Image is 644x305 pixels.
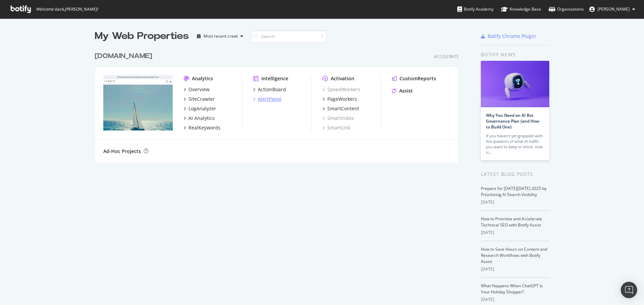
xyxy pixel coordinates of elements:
[192,75,213,82] div: Analytics
[258,96,281,102] div: AlertPanel
[481,61,549,107] img: Why You Need an AI Bot Governance Plan (and How to Build One)
[457,6,494,13] div: Botify Academy
[184,86,210,93] a: Overview
[184,105,216,112] a: LogAnalyzer
[95,51,152,61] div: [DOMAIN_NAME]
[481,170,550,178] div: Latest Blog Posts
[584,4,641,15] button: [PERSON_NAME]
[323,86,360,93] a: SpeedWorkers
[399,87,413,94] div: Assist
[258,86,286,93] div: ActionBoard
[481,283,543,295] a: What Happens When ChatGPT Is Your Holiday Shopper?
[481,185,547,197] a: Prepare for [DATE][DATE] 2025 by Prioritizing AI Search Visibility
[188,115,215,122] div: AI Analytics
[327,105,359,112] div: SmartContent
[481,296,550,303] div: [DATE]
[103,148,141,155] div: Ad-Hoc Projects
[184,96,215,102] a: SiteCrawler
[188,105,216,112] div: LogAnalyzer
[392,87,413,94] a: Assist
[188,86,210,93] div: Overview
[323,124,350,131] a: SmartLink
[327,96,357,102] div: PageWorkers
[323,105,359,112] a: SmartContent
[481,51,550,58] div: Botify news
[392,75,436,82] a: CustomReports
[323,96,357,102] a: PageWorkers
[481,266,550,272] div: [DATE]
[95,29,189,43] div: My Web Properties
[188,124,221,131] div: RealKeywords
[253,86,286,93] a: ActionBoard
[481,216,542,228] a: How to Prioritize and Accelerate Technical SEO with Botify Assist
[103,75,173,130] img: lucrin.com
[434,54,459,59] div: Accelerate
[203,34,238,38] div: Most recent crawl
[549,6,584,13] div: Organizations
[501,6,541,13] div: Knowledge Base
[184,115,215,122] a: AI Analytics
[323,115,354,122] a: SmartIndex
[481,33,536,40] a: Botify Chrome Plugin
[36,6,98,12] span: Welcome back, [PERSON_NAME] !
[481,246,547,264] a: How to Save Hours on Content and Research Workflows with Botify Assist
[251,30,327,42] input: Search
[486,133,544,155] div: If you haven’t yet grappled with the question of what AI traffic you want to keep or block, now is…
[188,96,215,102] div: SiteCrawler
[95,51,155,61] a: [DOMAIN_NAME]
[621,282,637,298] div: Open Intercom Messenger
[488,33,536,40] div: Botify Chrome Plugin
[95,43,464,163] div: grid
[486,112,539,130] a: Why You Need an AI Bot Governance Plan (and How to Build One)
[597,6,630,12] span: Anaëlle Dadar
[194,31,246,42] button: Most recent crawl
[399,75,436,82] div: CustomReports
[481,230,550,236] div: [DATE]
[184,124,221,131] a: RealKeywords
[481,199,550,205] div: [DATE]
[253,96,281,102] a: AlertPanel
[261,75,288,82] div: Intelligence
[331,75,354,82] div: Activation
